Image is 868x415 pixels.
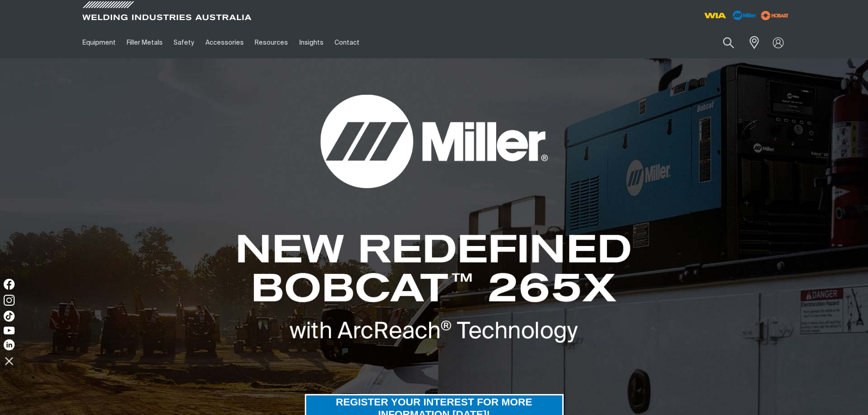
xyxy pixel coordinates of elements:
[4,311,15,322] img: TikTok
[121,27,168,58] a: Filler Metals
[1,353,17,369] img: hide socials
[249,27,293,58] a: Resources
[168,27,200,58] a: Safety
[293,27,329,58] a: Insights
[329,27,365,58] a: Contact
[77,27,613,58] nav: Main
[4,279,15,290] img: Facebook
[758,9,791,22] img: miller
[4,295,15,306] img: Instagram
[4,327,15,334] img: YouTube
[701,32,744,53] input: Product name or item number...
[77,27,121,58] a: Equipment
[236,234,632,344] img: New Redefined Bobcat 265X with ArcReach Technology
[200,27,249,58] a: Accessories
[4,339,15,350] img: LinkedIn
[713,32,744,53] button: Search products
